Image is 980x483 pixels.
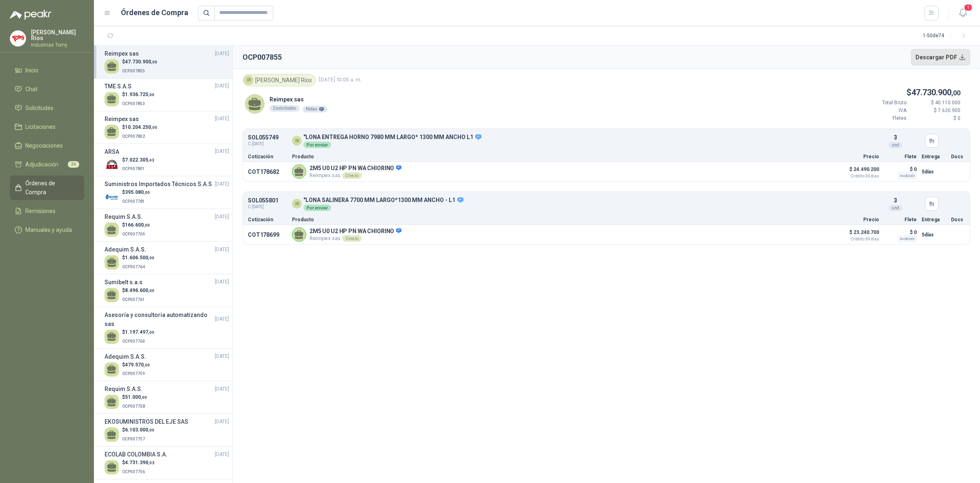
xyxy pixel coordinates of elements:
[889,205,902,211] div: und
[955,6,970,20] button: 1
[122,124,157,131] p: $
[898,236,917,242] div: Incluido
[125,189,150,195] span: 395.080
[122,221,150,229] p: $
[10,222,84,238] a: Manuales y ayuda
[122,361,150,369] p: $
[144,223,150,227] span: ,00
[243,52,282,63] h2: OCP007855
[884,217,917,222] p: Flete
[122,437,145,441] span: OCP007757
[105,49,139,58] h3: Reimpex sas
[105,180,229,205] a: Suministros Importados Técnicos S.A.S[DATE] Company Logo$395.080,00OCP007781
[215,278,229,286] span: [DATE]
[25,179,76,197] span: Órdenes de Compra
[922,230,946,240] p: 5 días
[105,310,229,345] a: Asesoría y consultoria automatizando sas[DATE] $1.197.497,00OCP007760
[144,190,150,195] span: ,00
[951,217,965,222] p: Docs
[122,404,145,409] span: OCP007758
[122,101,145,106] span: OCP007853
[269,95,327,104] p: Reimpex sas
[911,115,960,122] p: $ 0
[248,154,287,159] p: Cotización
[105,212,143,221] h3: Requim S.A.S.
[310,228,401,235] p: 2M5 U0 U2 HP PN WA CHIORINO
[894,196,897,205] p: 3
[105,352,146,361] h3: Adequim S.A.S.
[911,99,960,107] p: $ 40.110.000
[922,167,946,177] p: 5 días
[911,107,960,115] p: $ 7.620.900
[105,115,229,140] a: Reimpex sas[DATE] $10.204.250,00OCP007802
[10,63,84,78] a: Inicio
[303,106,327,112] div: Notas
[125,157,154,163] span: 7.022.305
[319,76,361,84] span: [DATE] 10:05 a. m.
[122,339,145,344] span: OCP007760
[215,315,229,323] span: [DATE]
[215,148,229,155] span: [DATE]
[244,75,254,85] div: IR
[838,174,879,178] span: Crédito 30 días
[105,82,229,108] a: TME S.A.S[DATE] $1.936.725,00OCP007853
[25,66,38,75] span: Inicio
[125,92,154,97] span: 1.936.725
[10,157,84,172] a: Adjudicación36
[105,180,212,189] h3: Suministros Importados Técnicos S.A.S
[122,156,154,164] p: $
[125,394,147,400] span: 51.000
[303,142,331,148] div: Por enviar
[838,237,879,241] span: Crédito 30 días
[105,310,215,328] h3: Asesoría y consultoria automatizando sas
[105,212,229,238] a: Requim S.A.S.[DATE] $166.600,00OCP007769
[248,168,287,175] p: COT178682
[884,164,917,174] p: $ 0
[215,353,229,360] span: [DATE]
[144,363,150,367] span: ,00
[303,134,482,141] p: "LONA ENTREGA HORNO 7980 MM LARGO* 1300 MM ANCHO L1
[838,217,879,222] p: Precio
[303,197,464,204] p: "LONA SALINERA 7700 MM LARGO*1300 MM ANCHO - L1
[125,124,157,130] span: 10.204.250
[310,165,401,172] p: 2M5 U0 U2 HP PN WA CHIORINO
[269,105,299,112] div: 2 solicitudes
[292,136,302,146] div: IR
[122,470,145,474] span: OCP007756
[105,417,188,426] h3: EKOSUMINISTROS DEL EJE SAS
[25,207,56,216] span: Remisiones
[125,255,154,261] span: 1.606.500
[68,161,79,168] span: 36
[125,460,154,465] span: 4.731.390
[25,225,72,234] span: Manuales y ayuda
[342,235,362,242] div: Directo
[292,154,833,159] p: Producto
[148,428,154,432] span: ,00
[215,246,229,254] span: [DATE]
[122,199,145,204] span: OCP007781
[951,89,960,97] span: ,00
[122,58,157,66] p: $
[10,175,84,200] a: Órdenes de Compra
[10,81,84,97] a: Chat
[10,138,84,153] a: Negociaciones
[141,395,147,400] span: ,00
[215,115,229,123] span: [DATE]
[215,213,229,221] span: [DATE]
[10,31,26,46] img: Company Logo
[122,254,154,262] p: $
[122,297,145,302] span: OCP007761
[215,451,229,458] span: [DATE]
[105,278,229,303] a: Sumibelt s.a.s[DATE] $8.496.600,00OCP007761
[25,103,53,112] span: Solicitudes
[951,154,965,159] p: Docs
[310,172,401,179] p: Reimpex sas
[122,287,154,294] p: $
[122,328,154,336] p: $
[105,147,229,173] a: ARSA[DATE] Company Logo$7.022.305,43OCP007801
[122,393,147,401] p: $
[857,86,960,99] p: $
[215,50,229,58] span: [DATE]
[148,256,154,260] span: ,00
[10,100,84,116] a: Solicitudes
